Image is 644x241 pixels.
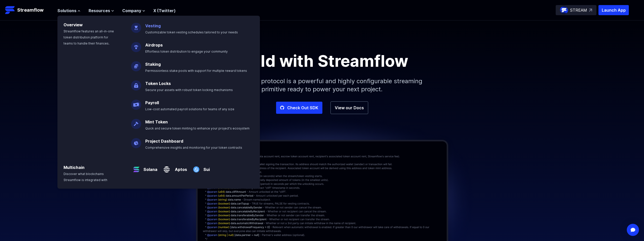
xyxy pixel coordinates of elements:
a: Aptos [172,162,187,172]
p: STREAM [570,7,587,13]
a: Vesting [145,23,161,28]
img: Solana [131,160,141,174]
img: Project Dashboard [131,134,141,148]
a: Check Out SDK [276,102,322,114]
span: Solutions [57,8,76,14]
img: Payroll [131,96,141,110]
span: Quick and secure token minting to enhance your project's ecosystem [145,126,250,130]
img: top-right-arrow.svg [589,9,592,12]
span: Streamflow features an all-in-one token distribution platform for teams to handle their finances. [64,29,114,45]
button: Launch App [598,5,629,15]
a: Solana [141,162,157,172]
div: Open Intercom Messenger [627,224,639,236]
img: Mint Token [131,115,141,129]
a: Staking [145,62,161,67]
a: Streamflow [5,5,52,15]
a: STREAM [556,5,596,15]
a: Project Dashboard [145,139,183,144]
a: X (Twitter) [153,8,176,13]
img: Token Locks [131,76,141,91]
img: Sui [191,160,201,174]
p: Streamflow [17,7,44,14]
span: Company [122,8,141,14]
button: Company [122,8,145,14]
img: streamflow-logo-circle.png [560,6,568,14]
span: Low-cost automated payroll solutions for teams of any size [145,107,234,111]
img: Aptos [161,160,172,174]
a: Payroll [145,100,159,105]
span: Resources [89,8,110,14]
a: Token Locks [145,81,171,86]
span: Permissionless stake pools with support for multiple reward tokens [145,69,247,73]
span: Discover what blockchains Streamflow is integrated with [64,172,107,182]
p: Streamflow's protocol is a powerful and highly configurable streaming primitive ready to power yo... [213,69,431,101]
img: Staking [131,57,141,71]
span: Comprehensive insights and monitoring for your token contracts [145,146,242,149]
a: Sui [201,162,210,172]
span: Effortless token distribution to engage your community [145,50,228,53]
a: Multichain [64,165,85,170]
a: Overview [64,22,83,27]
img: Airdrops [131,38,141,52]
span: Secure your assets with robust token locking mechanisms [145,88,233,92]
img: Vesting [131,19,141,33]
button: Resources [89,8,114,14]
h1: Build with Streamflow [208,53,436,69]
img: Streamflow Logo [5,5,15,15]
a: View our Docs [330,101,368,114]
a: Airdrops [145,42,163,48]
span: Customizable token vesting schedules tailored to your needs [145,30,238,34]
button: Solutions [57,8,80,14]
a: Mint Token [145,119,168,124]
